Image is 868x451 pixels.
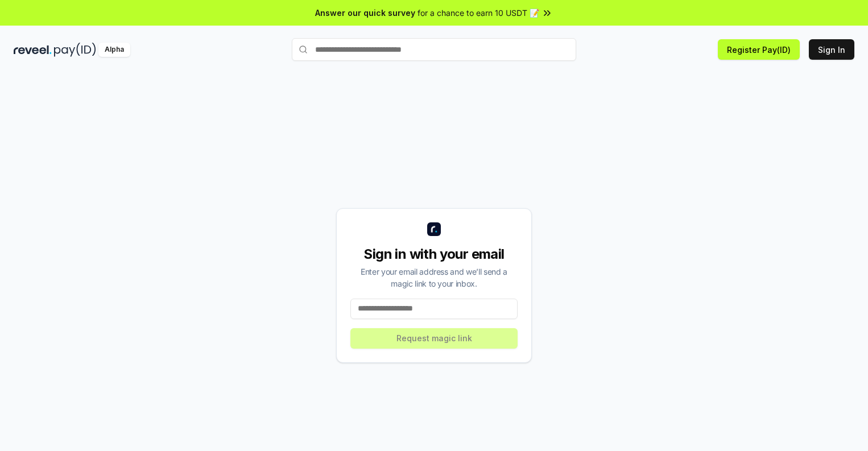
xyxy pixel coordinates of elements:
div: Alpha [98,43,130,57]
img: reveel_dark [14,43,52,57]
button: Register Pay(ID) [718,39,800,60]
span: for a chance to earn 10 USDT 📝 [418,7,539,19]
img: logo_small [427,222,441,236]
div: Sign in with your email [350,245,518,263]
span: Answer our quick survey [315,7,415,19]
img: pay_id [54,43,96,57]
div: Enter your email address and we’ll send a magic link to your inbox. [350,266,518,289]
button: Sign In [809,39,854,60]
